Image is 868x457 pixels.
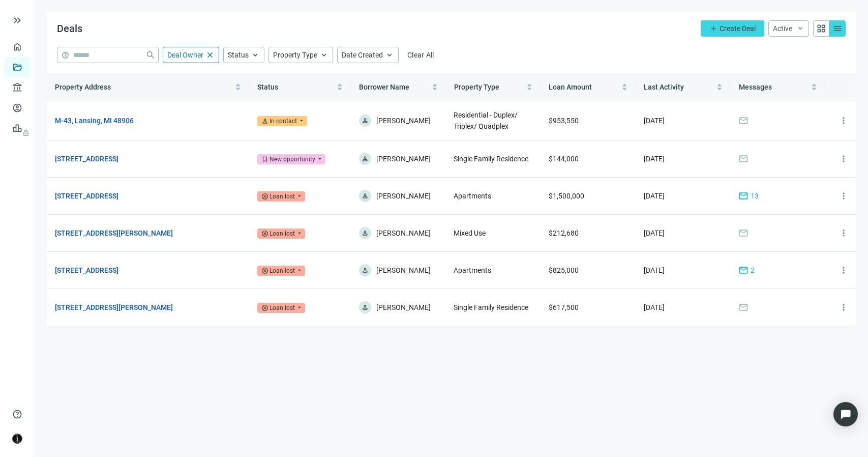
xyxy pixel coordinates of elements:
[376,264,431,276] span: [PERSON_NAME]
[403,47,439,63] button: Clear All
[773,24,792,33] span: Active
[454,111,518,130] span: Residential - Duplex/ Triplex/ Quadplex
[832,23,843,34] span: menu
[407,51,434,59] span: Clear All
[738,302,749,312] span: mail
[833,402,858,426] div: Open Intercom Messenger
[644,229,665,237] span: [DATE]
[270,266,295,276] div: Loan lost
[768,20,809,37] button: Activekeyboard_arrow_down
[549,192,584,200] span: $1,500,000
[376,190,431,202] span: [PERSON_NAME]
[751,190,759,202] span: 13
[644,155,665,163] span: [DATE]
[55,227,173,239] a: [STREET_ADDRESS][PERSON_NAME]
[362,304,369,311] span: person
[376,153,431,165] span: [PERSON_NAME]
[385,50,394,60] span: keyboard_arrow_up
[454,266,491,274] span: Apartments
[454,192,491,200] span: Apartments
[362,192,369,199] span: person
[738,154,749,164] span: mail
[549,266,579,274] span: $825,000
[270,303,295,313] div: Loan lost
[644,303,665,311] span: [DATE]
[319,50,328,60] span: keyboard_arrow_up
[261,193,268,200] span: cancel
[11,14,23,26] button: keyboard_double_arrow_right
[55,153,118,164] a: [STREET_ADDRESS]
[644,192,665,200] span: [DATE]
[205,50,215,60] span: close
[362,117,369,124] span: person
[751,265,755,276] span: 2
[796,24,804,33] span: keyboard_arrow_down
[816,23,826,34] span: grid_view
[62,51,69,59] span: help
[549,155,579,163] span: $144,000
[644,117,665,125] span: [DATE]
[270,154,315,164] div: New opportunity
[839,228,849,238] span: more_vert
[270,116,297,126] div: In contact
[55,265,118,276] a: [STREET_ADDRESS]
[362,267,369,274] span: person
[55,83,111,91] span: Property Address
[454,83,499,91] span: Property Type
[376,227,431,239] span: [PERSON_NAME]
[549,117,579,125] span: $953,550
[261,156,268,163] span: bookmark
[549,83,592,91] span: Loan Amount
[13,434,22,443] img: avatar
[739,83,772,91] span: Messages
[359,83,409,91] span: Borrower Name
[454,155,528,163] span: Single Family Residence
[833,260,854,280] button: more_vert
[12,409,22,419] span: help
[362,230,369,237] span: person
[549,303,579,311] span: $617,500
[270,228,295,239] div: Loan lost
[644,266,665,274] span: [DATE]
[839,302,849,312] span: more_vert
[720,24,756,33] span: Create Deal
[261,304,268,311] span: cancel
[549,229,579,237] span: $212,680
[261,267,268,274] span: cancel
[738,191,749,201] span: mail
[273,51,317,59] span: Property Type
[833,186,854,206] button: more_vert
[644,83,684,91] span: Last Activity
[738,228,749,238] span: mail
[839,154,849,164] span: more_vert
[362,155,369,162] span: person
[55,302,173,313] a: [STREET_ADDRESS][PERSON_NAME]
[833,297,854,318] button: more_vert
[454,229,486,237] span: Mixed Use
[251,50,260,60] span: keyboard_arrow_up
[261,118,268,125] span: person
[167,51,203,59] span: Deal Owner
[257,83,278,91] span: Status
[738,116,749,126] span: mail
[342,51,383,59] span: Date Created
[376,115,431,127] span: [PERSON_NAME]
[228,51,249,59] span: Status
[839,265,849,275] span: more_vert
[833,110,854,131] button: more_vert
[738,265,749,275] span: mail
[709,24,717,33] span: add
[833,149,854,169] button: more_vert
[839,116,849,126] span: more_vert
[833,223,854,243] button: more_vert
[270,191,295,202] div: Loan lost
[839,191,849,201] span: more_vert
[55,115,134,126] a: M-43, Lansing, MI 48906
[454,303,528,311] span: Single Family Residence
[261,230,268,237] span: cancel
[55,190,118,202] a: [STREET_ADDRESS]
[376,301,431,313] span: [PERSON_NAME]
[701,20,764,37] button: addCreate Deal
